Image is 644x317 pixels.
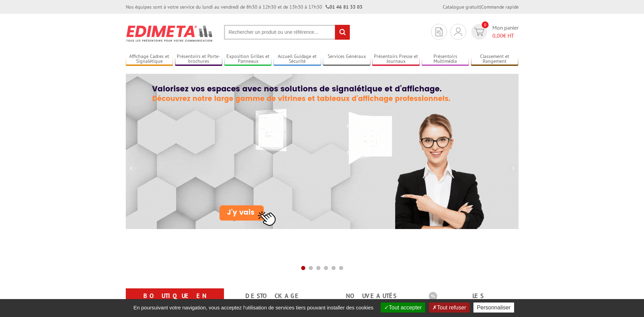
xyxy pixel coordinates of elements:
[429,290,510,315] a: Les promotions
[443,4,480,10] a: Catalogue gratuit
[454,28,462,36] img: devis rapide
[492,32,503,39] span: 0,00
[381,303,425,313] button: Tout accepter
[274,53,321,65] a: Accueil Guidage et Sécurité
[474,28,484,36] img: devis rapide
[224,53,272,65] a: Exposition Grilles et Panneaux
[436,28,442,36] img: devis rapide
[175,53,223,65] a: Présentoirs et Porte-brochures
[335,25,350,40] input: rechercher
[372,53,420,65] a: Présentoirs Presse et Journaux
[126,3,362,10] div: Nos équipes sont à votre service du lundi au vendredi de 8h30 à 12h30 et de 13h30 à 17h30
[481,4,519,10] a: Commande rapide
[429,290,515,304] b: Les promotions
[330,290,412,302] a: nouveautés
[471,53,519,65] a: Classement et Rangement
[422,53,469,65] a: Présentoirs Multimédia
[482,21,489,28] span: 0
[232,290,314,302] a: Destockage
[126,53,173,65] a: Affichage Cadres et Signalétique
[443,3,519,10] div: |
[473,303,514,313] button: Personnaliser (fenêtre modale)
[326,4,362,10] strong: 01 46 81 33 03
[492,24,519,40] span: Mon panier
[134,290,216,315] a: Boutique en ligne
[323,53,370,65] a: Services Généraux
[429,303,469,313] button: Tout refuser
[224,25,350,40] input: Rechercher un produit ou une référence...
[126,21,214,46] img: Présentoir, panneau, stand - Edimeta - PLV, affichage, mobilier bureau, entreprise
[470,24,519,40] a: devis rapide 0 Mon panier 0,00€ HT
[130,305,377,310] span: En poursuivant votre navigation, vous acceptez l'utilisation de services tiers pouvant installer ...
[492,32,519,40] span: € HT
